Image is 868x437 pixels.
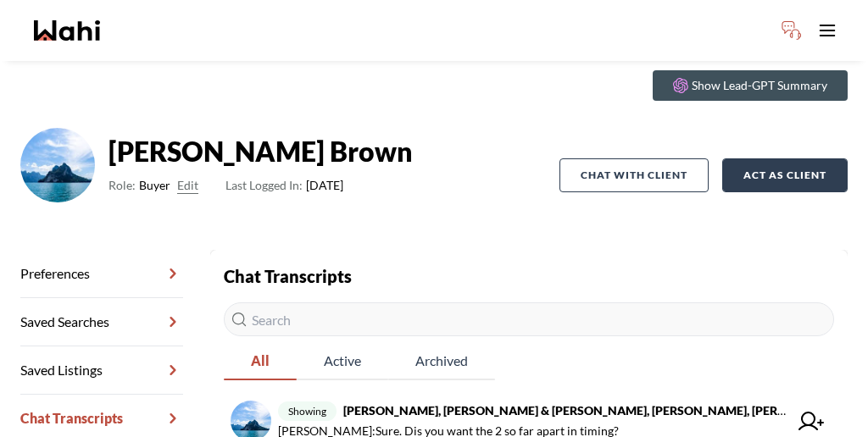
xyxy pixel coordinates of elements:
[20,346,183,395] a: Saved Listings
[225,178,303,192] span: Last Logged In:
[224,302,834,336] input: Search
[224,266,352,286] strong: Chat Transcripts
[343,403,847,418] strong: [PERSON_NAME], [PERSON_NAME] & [PERSON_NAME], [PERSON_NAME], [PERSON_NAME]
[224,343,297,379] span: All
[20,250,183,298] a: Preferences
[559,158,709,192] button: Chat with client
[722,158,848,192] button: Act as Client
[108,175,136,196] span: Role:
[20,128,95,202] img: ACg8ocJfj0qj9g8Q_7rIKyl7dKJ7lSHRs2I8Smwv_ec_d3G5ur9K694=s96-c
[177,175,198,196] button: Edit
[653,70,848,101] button: Show Lead-GPT Summary
[34,20,100,41] a: Wahi homepage
[297,343,388,379] span: Active
[297,343,388,380] button: Active
[810,14,844,47] button: Toggle open navigation menu
[108,135,413,169] strong: [PERSON_NAME] Brown
[139,175,170,196] span: Buyer
[224,343,297,380] button: All
[692,77,827,94] p: Show Lead-GPT Summary
[388,343,495,379] span: Archived
[225,175,343,196] span: [DATE]
[20,298,183,346] a: Saved Searches
[278,401,337,421] span: showing
[388,343,495,380] button: Archived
